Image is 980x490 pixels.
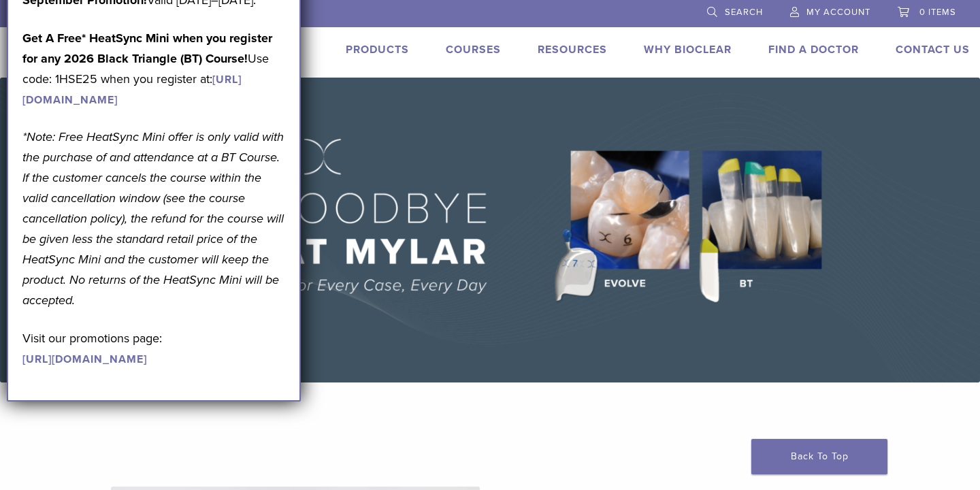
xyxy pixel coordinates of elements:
span: 0 items [919,7,956,18]
a: [URL][DOMAIN_NAME] [22,73,242,107]
a: Products [346,43,409,56]
strong: Get A Free* HeatSync Mini when you register for any 2026 Black Triangle (BT) Course! [22,31,272,66]
a: Why Bioclear [644,43,732,56]
a: Contact Us [896,43,970,56]
a: Back To Top [751,439,887,474]
a: [URL][DOMAIN_NAME] [22,353,147,366]
span: My Account [806,7,870,18]
span: Search [725,7,763,18]
a: Find A Doctor [768,43,859,56]
em: *Note: Free HeatSync Mini offer is only valid with the purchase of and attendance at a BT Course.... [22,129,284,308]
a: Resources [538,43,607,56]
a: Courses [446,43,501,56]
p: Visit our promotions page: [22,328,285,369]
p: Use code: 1HSE25 when you register at: [22,28,285,110]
